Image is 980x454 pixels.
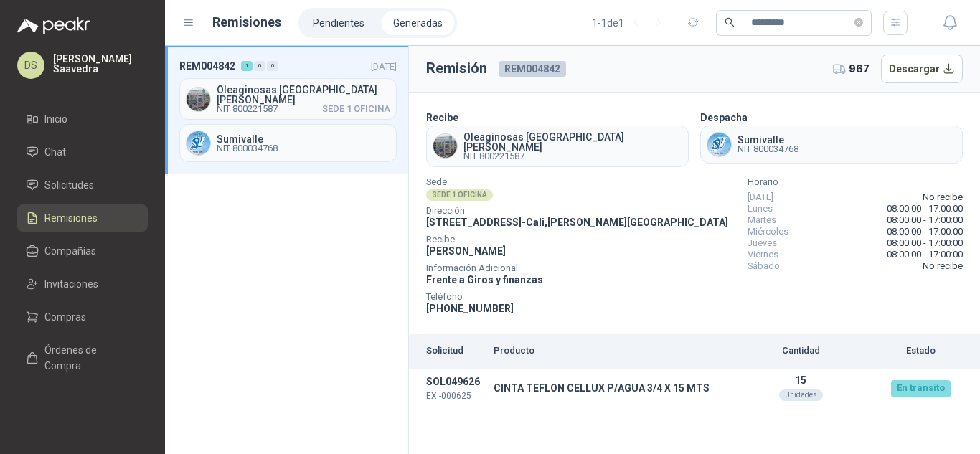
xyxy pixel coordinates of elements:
span: Oleaginosas [GEOGRAPHIC_DATA][PERSON_NAME] [217,85,390,105]
div: Unidades [779,389,823,401]
a: Solicitudes [17,171,148,199]
span: Sumivalle [738,135,798,145]
p: EX -000625 [426,389,482,403]
span: Viernes [748,249,778,260]
img: Company Logo [433,134,457,158]
span: No recibe [923,260,963,272]
td: En tránsito [872,369,980,407]
span: search [725,17,735,27]
span: Información Adicional [426,265,728,272]
span: [DATE] [371,61,397,72]
span: Chat [44,144,66,160]
a: Invitaciones [17,270,148,298]
span: Frente a Giros y finanzas [426,274,543,285]
p: 15 [735,374,867,386]
div: 0 [267,61,278,71]
span: NIT 800221587 [217,105,278,113]
span: Remisiones [44,210,98,226]
span: Órdenes de Compra [44,342,134,374]
span: NIT 800221587 [463,152,682,161]
th: Solicitud [409,334,488,369]
td: SOL049626 [409,369,488,407]
a: Compañías [17,237,148,265]
th: Estado [872,334,980,369]
span: Horario [748,179,963,186]
span: [DATE] [748,191,773,203]
span: SEDE 1 OFICINA [322,105,390,113]
span: [STREET_ADDRESS] - Cali , [PERSON_NAME][GEOGRAPHIC_DATA] [426,217,728,228]
th: Producto [488,334,729,369]
span: [PHONE_NUMBER] [426,303,514,314]
span: 08:00:00 - 17:00:00 [887,214,963,226]
a: Chat [17,138,148,166]
th: Cantidad [729,334,872,369]
span: 08:00:00 - 17:00:00 [887,203,963,214]
td: CINTA TEFLON CELLUX P/AGUA 3/4 X 15 MTS [488,369,729,407]
a: Órdenes de Compra [17,336,148,379]
span: Jueves [748,237,777,249]
span: close-circle [854,18,863,27]
span: Lunes [748,203,773,214]
a: Generadas [382,11,454,35]
a: Remisiones [17,204,148,232]
span: close-circle [854,16,863,29]
span: REM004842 [179,58,235,74]
span: Inicio [44,111,67,127]
span: Dirección [426,207,728,214]
span: Sede [426,179,728,186]
span: 967 [849,61,870,77]
h3: Remisión [426,57,487,80]
span: [PERSON_NAME] [426,245,506,257]
span: Sumivalle [217,134,390,144]
h1: Remisiones [212,12,281,32]
span: Compañías [44,243,96,259]
span: Martes [748,214,776,226]
span: 08:00:00 - 17:00:00 [887,237,963,249]
span: Oleaginosas [GEOGRAPHIC_DATA][PERSON_NAME] [463,132,682,152]
div: 0 [254,61,265,71]
button: Descargar [881,55,963,83]
span: Solicitudes [44,177,94,193]
div: 1 [241,61,253,71]
span: 08:00:00 - 17:00:00 [887,249,963,260]
b: Despacha [700,112,748,123]
span: NIT 800034768 [738,145,798,153]
a: Compras [17,303,148,331]
img: Company Logo [187,131,210,155]
img: Logo peakr [17,17,90,34]
a: Pendientes [301,11,376,35]
img: Company Logo [707,133,731,156]
b: Recibe [426,112,458,123]
span: NIT 800034768 [217,144,390,153]
span: No recibe [923,191,963,203]
p: [PERSON_NAME] Saavedra [53,54,148,74]
span: Teléfono [426,293,728,301]
span: Sábado [748,260,780,272]
span: Miércoles [748,226,788,237]
div: En tránsito [891,380,951,397]
img: Company Logo [187,88,210,111]
span: Compras [44,309,86,325]
div: SEDE 1 OFICINA [426,189,493,201]
div: 1 - 1 de 1 [592,11,670,34]
div: DS [17,52,44,79]
span: Recibe [426,236,728,243]
span: Invitaciones [44,276,98,292]
span: 08:00:00 - 17:00:00 [887,226,963,237]
span: REM004842 [499,61,566,77]
a: Inicio [17,105,148,133]
a: REM004842100[DATE] Company LogoOleaginosas [GEOGRAPHIC_DATA][PERSON_NAME]NIT 800221587SEDE 1 OFIC... [165,46,408,174]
